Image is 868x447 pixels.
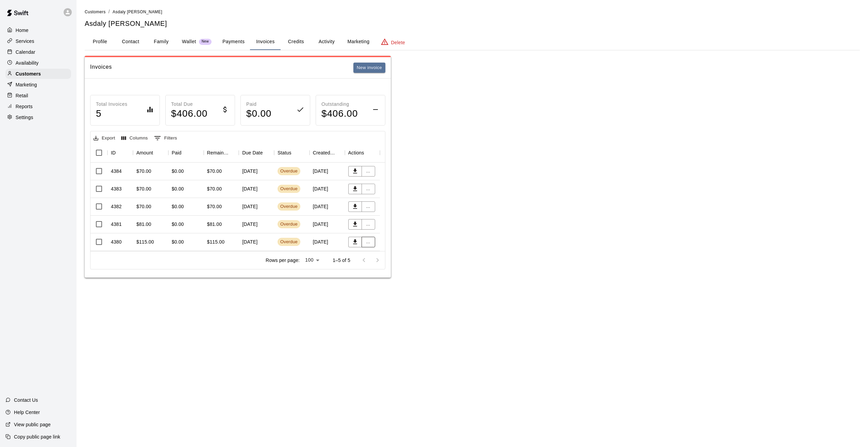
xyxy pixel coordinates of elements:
[111,221,122,228] div: 4381
[85,19,860,28] h5: Asdaly [PERSON_NAME]
[92,133,117,144] button: Export
[348,201,362,212] button: Download PDF
[321,101,358,108] p: Outstanding
[207,238,225,245] div: $115.00
[333,257,350,264] p: 1–5 of 5
[14,433,60,440] p: Copy public page link
[204,143,239,162] div: Remaining
[85,34,860,50] div: basic tabs example
[153,148,163,158] button: Sort
[111,168,122,175] div: 4384
[85,9,106,14] a: Customers
[5,36,71,46] a: Services
[5,58,71,68] div: Availability
[263,148,272,158] button: Sort
[136,143,153,162] div: Amount
[5,101,71,112] a: Reports
[345,143,380,162] div: Actions
[310,233,345,251] div: [DATE]
[16,114,33,121] p: Settings
[171,101,207,108] p: Total Due
[280,221,298,228] div: Overdue
[14,409,40,416] p: Help Center
[280,186,298,192] div: Overdue
[362,237,375,247] button: ...
[266,257,300,264] p: Rows per page:
[239,143,274,162] div: Due Date
[239,163,274,180] div: [DATE]
[111,203,122,210] div: 4382
[146,34,177,50] button: Family
[278,143,291,162] div: Status
[280,203,298,210] div: Overdue
[313,143,335,162] div: Created On
[310,198,345,216] div: [DATE]
[362,219,375,230] button: ...
[85,34,115,50] button: Profile
[207,168,222,175] div: $70.00
[172,221,184,228] div: $0.00
[362,201,375,212] button: ...
[362,184,375,194] button: ...
[274,143,310,162] div: Status
[348,166,362,177] button: Download PDF
[239,233,274,251] div: [DATE]
[5,69,71,79] a: Customers
[5,80,71,90] a: Marketing
[5,25,71,35] a: Home
[16,38,34,45] p: Services
[246,108,271,120] h4: $ 0.00
[85,10,106,14] span: Customers
[171,108,207,120] h4: $ 406.00
[16,103,33,110] p: Reports
[207,185,222,192] div: $70.00
[207,221,222,228] div: $81.00
[302,255,322,265] div: 100
[113,10,162,14] span: Asdaly [PERSON_NAME]
[182,38,196,45] p: Wallet
[199,39,212,44] span: New
[310,216,345,233] div: [DATE]
[115,34,146,50] button: Contact
[391,39,405,46] p: Delete
[90,63,112,73] h6: Invoices
[96,101,128,108] p: Total Invoices
[152,133,179,144] button: Show filters
[353,63,385,73] button: New invoice
[239,198,274,216] div: [DATE]
[120,133,150,144] button: Select columns
[280,239,298,245] div: Overdue
[280,168,298,175] div: Overdue
[310,180,345,198] div: [DATE]
[5,47,71,57] a: Calendar
[172,168,184,175] div: $0.00
[335,148,345,158] button: Sort
[5,90,71,101] a: Retail
[111,238,122,245] div: 4380
[168,143,204,162] div: Paid
[172,143,182,162] div: Paid
[136,168,151,175] div: $70.00
[310,143,345,162] div: Created On
[310,163,345,180] div: [DATE]
[85,8,860,16] nav: breadcrumb
[172,203,184,210] div: $0.00
[242,143,263,162] div: Due Date
[246,101,271,108] p: Paid
[348,219,362,230] button: Download PDF
[14,397,38,403] p: Contact Us
[16,70,41,77] p: Customers
[291,148,301,158] button: Sort
[364,148,373,158] button: Sort
[136,203,151,210] div: $70.00
[5,112,71,122] a: Settings
[16,81,37,88] p: Marketing
[111,185,122,192] div: 4383
[16,60,39,66] p: Availability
